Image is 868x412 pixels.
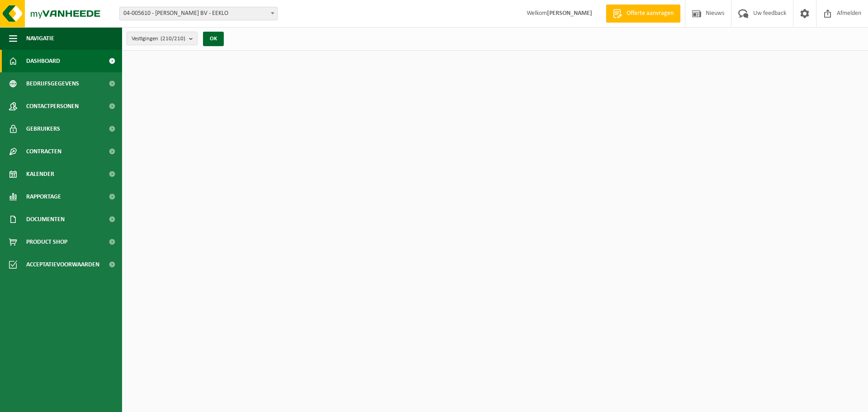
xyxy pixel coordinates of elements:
[26,208,65,231] span: Documenten
[26,27,54,50] span: Navigatie
[606,5,680,23] a: Offerte aanvragen
[26,253,99,276] span: Acceptatievoorwaarden
[26,72,79,95] span: Bedrijfsgegevens
[160,36,185,42] count: (210/210)
[132,32,185,46] span: Vestigingen
[26,231,67,253] span: Product Shop
[127,32,198,45] button: Vestigingen(210/210)
[26,95,79,118] span: Contactpersonen
[26,50,60,72] span: Dashboard
[119,7,278,20] span: 04-005610 - ELIAS VANDEVOORDE BV - EEKLO
[26,185,61,208] span: Rapportage
[120,7,277,20] span: 04-005610 - ELIAS VANDEVOORDE BV - EEKLO
[26,163,54,185] span: Kalender
[203,32,224,46] button: OK
[547,10,592,17] strong: [PERSON_NAME]
[26,118,60,140] span: Gebruikers
[624,9,676,18] span: Offerte aanvragen
[26,140,61,163] span: Contracten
